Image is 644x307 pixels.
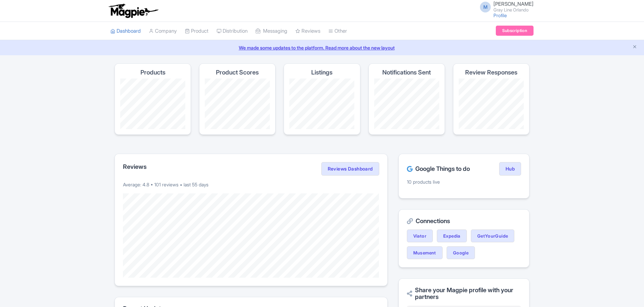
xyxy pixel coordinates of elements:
[382,69,431,76] h4: Notifications Sent
[107,3,159,18] img: logo-ab69f6fb50320c5b225c76a69d11143b.png
[471,229,515,242] a: GetYourGuide
[407,287,521,300] h2: Share your Magpie profile with your partners
[499,162,521,176] a: Hub
[465,69,517,76] h4: Review Responses
[110,22,141,40] a: Dashboard
[328,22,347,40] a: Other
[4,44,640,51] a: We made some updates to the platform. Read more about the new layout
[311,69,332,76] h4: Listings
[217,22,248,40] a: Distribution
[407,165,470,172] h2: Google Things to do
[437,229,467,242] a: Expedia
[140,69,165,76] h4: Products
[493,8,534,12] small: Gray Line Orlando
[493,1,534,7] span: [PERSON_NAME]
[123,163,147,170] h2: Reviews
[185,22,208,40] a: Product
[447,246,475,259] a: Google
[295,22,320,40] a: Reviews
[123,181,379,188] p: Average: 4.8 • 101 reviews • last 55 days
[149,22,177,40] a: Company
[321,162,379,176] a: Reviews Dashboard
[632,43,637,51] button: Close announcement
[493,12,507,18] a: Profile
[407,229,433,242] a: Viator
[480,2,491,12] span: M
[216,69,259,76] h4: Product Scores
[407,178,521,185] p: 10 products live
[476,1,534,12] a: M [PERSON_NAME] Gray Line Orlando
[256,22,287,40] a: Messaging
[496,26,534,36] a: Subscription
[407,218,521,224] h2: Connections
[407,246,443,259] a: Musement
